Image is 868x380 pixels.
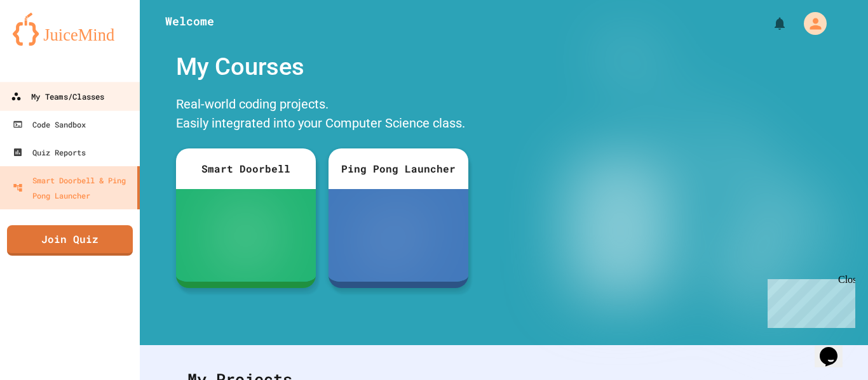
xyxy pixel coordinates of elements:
iframe: chat widget [815,329,855,367]
div: Smart Doorbell [176,148,316,189]
iframe: chat widget [763,274,855,328]
div: My Notifications [749,13,790,34]
div: My Courses [170,43,475,91]
div: Smart Doorbell & Ping Pong Launcher [13,173,132,203]
div: Real-world coding projects. Easily integrated into your Computer Science class. [170,91,475,139]
div: Chat with us now!Close [5,5,88,81]
div: My Account [790,9,830,38]
a: Join Quiz [7,225,133,256]
div: Ping Pong Launcher [329,148,468,189]
div: Code Sandbox [13,117,86,132]
div: Quiz Reports [13,145,86,160]
img: banner-image-my-projects.png [515,43,856,332]
img: sdb-white.svg [227,210,264,261]
img: ppl-with-ball.png [370,210,426,261]
img: logo-orange.svg [13,13,127,46]
div: My Teams/Classes [11,89,104,105]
